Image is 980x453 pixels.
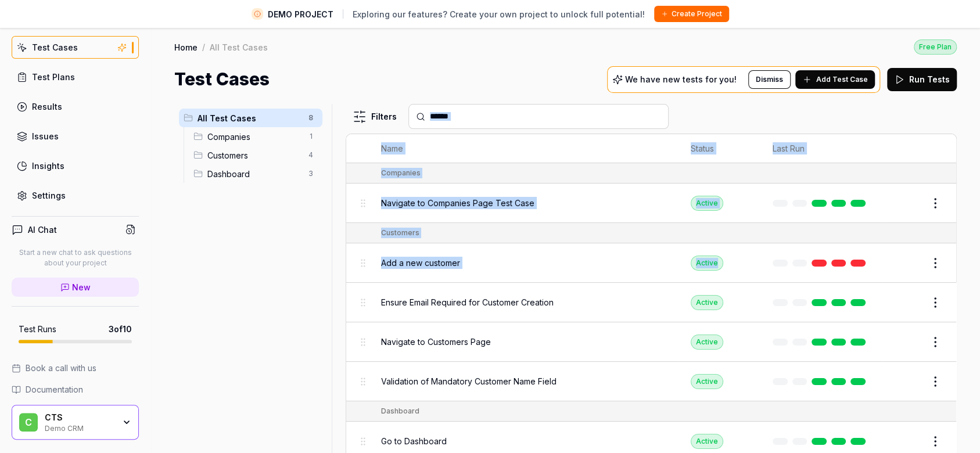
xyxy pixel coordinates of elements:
div: Test Cases [32,41,78,53]
a: Documentation [12,383,139,396]
div: Demo CRM [45,423,114,432]
span: Dashboard [207,168,301,180]
a: Results [12,95,139,118]
div: Drag to reorderCustomers4 [189,146,322,164]
div: All Test Cases [210,41,268,53]
div: Customers [381,228,419,238]
th: Status [679,134,761,163]
button: CCTSDemo CRM [12,405,139,440]
div: Drag to reorderDashboard3 [189,164,322,183]
tr: Navigate to Companies Page Test CaseActive [346,184,956,223]
div: Active [691,374,723,389]
span: Exploring our features? Create your own project to unlock full potential! [353,8,645,20]
div: Test Plans [32,71,75,83]
div: CTS [45,412,114,423]
button: Run Tests [887,68,957,91]
button: Filters [346,105,404,128]
span: Go to Dashboard [381,435,447,447]
button: Add Test Case [795,70,875,89]
div: Active [691,196,723,211]
h5: Test Runs [19,324,56,335]
tr: Validation of Mandatory Customer Name FieldActive [346,362,956,401]
div: Drag to reorderCompanies1 [189,127,322,146]
th: Last Run [761,134,882,163]
a: Book a call with us [12,362,139,374]
a: Settings [12,184,139,207]
span: Add a new customer [381,257,460,269]
a: Test Cases [12,36,139,59]
button: Create Project [654,6,729,22]
div: Settings [32,189,66,202]
div: Active [691,256,723,271]
tr: Navigate to Customers PageActive [346,322,956,362]
span: New [72,281,91,293]
div: / [202,41,205,53]
span: Validation of Mandatory Customer Name Field [381,375,557,387]
h4: AI Chat [28,224,57,236]
a: Home [174,41,198,53]
div: Active [691,434,723,449]
div: Free Plan [914,39,957,55]
span: 4 [304,148,318,162]
button: Dismiss [748,70,791,89]
tr: Add a new customerActive [346,243,956,283]
h1: Test Cases [174,66,270,92]
div: Active [691,295,723,310]
a: Issues [12,125,139,148]
div: Dashboard [381,406,419,416]
a: Test Plans [12,66,139,88]
span: Navigate to Companies Page Test Case [381,197,534,209]
button: Free Plan [914,39,957,55]
span: 1 [304,130,318,143]
div: Active [691,335,723,350]
div: Issues [32,130,59,142]
span: Customers [207,149,301,161]
a: Insights [12,154,139,177]
span: DEMO PROJECT [268,8,333,20]
span: 8 [304,111,318,125]
span: Add Test Case [816,74,868,85]
p: Start a new chat to ask questions about your project [12,247,139,268]
span: Navigate to Customers Page [381,336,491,348]
p: We have new tests for you! [625,75,737,84]
div: Insights [32,160,64,172]
span: C [19,413,38,432]
div: Results [32,100,62,113]
th: Name [369,134,679,163]
span: Book a call with us [26,362,96,374]
a: New [12,278,139,297]
span: Ensure Email Required for Customer Creation [381,296,554,308]
span: 3 [304,167,318,181]
span: Companies [207,131,301,143]
div: Companies [381,168,421,178]
span: Documentation [26,383,83,396]
span: All Test Cases [198,112,301,124]
span: 3 of 10 [109,323,132,335]
tr: Ensure Email Required for Customer CreationActive [346,283,956,322]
